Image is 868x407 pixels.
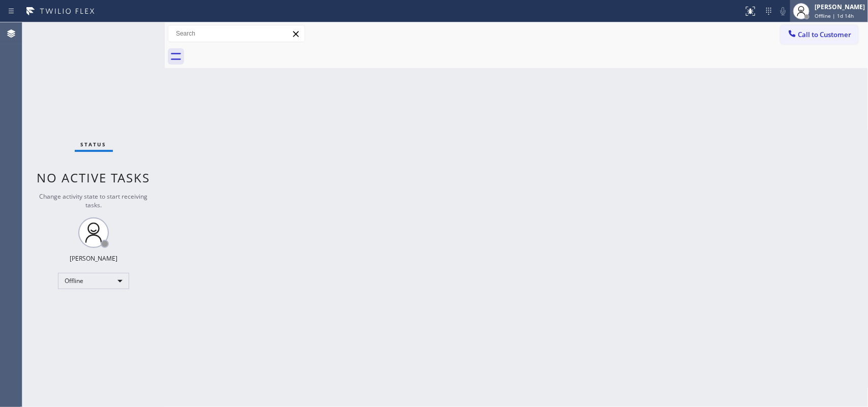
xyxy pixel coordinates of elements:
[798,30,852,39] span: Call to Customer
[70,254,117,263] div: [PERSON_NAME]
[40,192,148,209] span: Change activity state to start receiving tasks.
[815,12,854,19] span: Offline | 1d 14h
[37,169,151,186] span: No active tasks
[781,25,858,44] button: Call to Customer
[81,141,107,148] span: Status
[776,4,790,18] button: Mute
[815,3,865,11] div: [PERSON_NAME]
[58,273,129,289] div: Offline
[168,25,305,42] input: Search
